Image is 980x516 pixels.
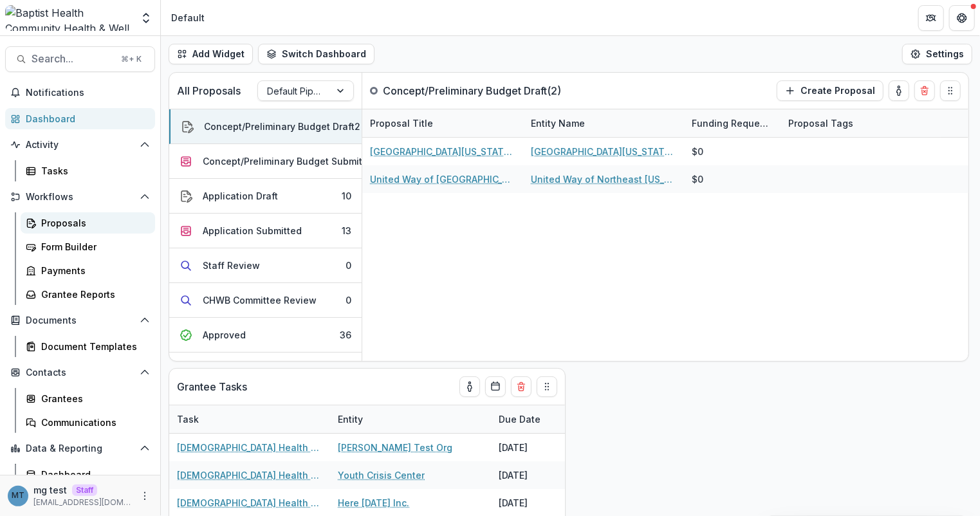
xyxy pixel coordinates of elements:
[169,248,362,283] button: Staff Review0
[949,5,975,31] button: Get Help
[21,160,155,181] a: Tasks
[511,376,532,397] button: Delete card
[918,5,944,31] button: Partners
[203,189,278,203] div: Application Draft
[41,288,145,301] div: Grantee Reports
[370,145,515,158] a: [GEOGRAPHIC_DATA][US_STATE], Dept. of Psychology - 2025 - Concept & Preliminary Budget Form
[21,284,155,305] a: Grantee Reports
[169,318,362,353] button: Approved36
[203,224,302,237] div: Application Submitted
[137,5,155,31] button: Open entity switcher
[940,80,961,101] button: Drag
[5,82,155,103] button: Notifications
[41,264,145,277] div: Payments
[330,405,491,433] div: Entity
[355,120,360,133] div: 2
[203,293,317,307] div: CHWB Committee Review
[362,116,441,130] div: Proposal Title
[781,109,941,137] div: Proposal Tags
[171,11,205,24] div: Default
[26,315,134,326] span: Documents
[177,468,322,482] a: [DEMOGRAPHIC_DATA] Health Strategic Investment Impact Report 2
[346,259,351,272] div: 0
[203,259,260,272] div: Staff Review
[169,144,362,179] button: Concept/Preliminary Budget Submitted0
[338,496,409,510] a: Here [DATE] Inc.
[177,83,241,98] p: All Proposals
[692,145,703,158] div: $0
[342,224,351,237] div: 13
[169,214,362,248] button: Application Submitted13
[5,5,132,31] img: Baptist Health Community Health & Well Being logo
[383,83,561,98] p: Concept/Preliminary Budget Draft ( 2 )
[781,116,861,130] div: Proposal Tags
[169,412,207,426] div: Task
[21,464,155,485] a: Dashboard
[692,172,703,186] div: $0
[203,154,377,168] div: Concept/Preliminary Budget Submitted
[684,109,781,137] div: Funding Requested
[537,376,557,397] button: Drag
[5,134,155,155] button: Open Activity
[5,187,155,207] button: Open Workflows
[26,192,134,203] span: Workflows
[491,434,587,461] div: [DATE]
[21,236,155,257] a: Form Builder
[21,212,155,234] a: Proposals
[169,44,253,64] button: Add Widget
[258,44,374,64] button: Switch Dashboard
[137,488,153,504] button: More
[21,336,155,357] a: Document Templates
[902,44,972,64] button: Settings
[777,80,883,101] button: Create Proposal
[203,328,246,342] div: Approved
[41,164,145,178] div: Tasks
[370,172,515,186] a: United Way of [GEOGRAPHIC_DATA][US_STATE], Inc. - 2025 - Concept & Preliminary Budget Form
[26,112,145,125] div: Dashboard
[177,379,247,394] p: Grantee Tasks
[32,53,113,65] span: Search...
[342,189,351,203] div: 10
[26,88,150,98] span: Notifications
[41,240,145,253] div: Form Builder
[204,120,355,133] div: Concept/Preliminary Budget Draft
[523,116,593,130] div: Entity Name
[169,179,362,214] button: Application Draft10
[485,376,506,397] button: Calendar
[166,8,210,27] nav: breadcrumb
[26,367,134,378] span: Contacts
[338,441,452,454] a: [PERSON_NAME] Test Org
[12,492,24,500] div: mg test
[177,441,322,454] a: [DEMOGRAPHIC_DATA] Health Strategic Investment Impact Report
[177,496,322,510] a: [DEMOGRAPHIC_DATA] Health Strategic Investment Impact Report 2
[531,145,676,158] a: [GEOGRAPHIC_DATA][US_STATE], Dept. of Health Disparities
[33,497,132,508] p: [EMAIL_ADDRESS][DOMAIN_NAME]
[118,52,144,66] div: ⌘ + K
[5,46,155,72] button: Search...
[41,468,145,481] div: Dashboard
[41,216,145,230] div: Proposals
[362,109,523,137] div: Proposal Title
[523,109,684,137] div: Entity Name
[491,461,587,489] div: [DATE]
[889,80,909,101] button: toggle-assigned-to-me
[5,438,155,459] button: Open Data & Reporting
[5,108,155,129] a: Dashboard
[340,328,351,342] div: 36
[21,412,155,433] a: Communications
[21,388,155,409] a: Grantees
[914,80,935,101] button: Delete card
[346,293,351,307] div: 0
[5,310,155,331] button: Open Documents
[26,140,134,151] span: Activity
[491,405,587,433] div: Due Date
[169,109,362,144] button: Concept/Preliminary Budget Draft2
[684,116,781,130] div: Funding Requested
[459,376,480,397] button: toggle-assigned-to-me
[33,483,67,497] p: mg test
[41,416,145,429] div: Communications
[26,443,134,454] span: Data & Reporting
